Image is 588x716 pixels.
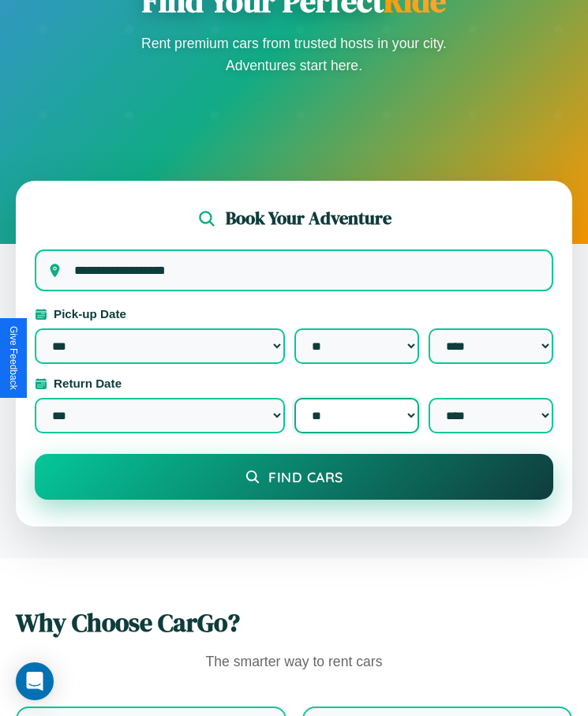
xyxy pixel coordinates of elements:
[8,326,19,390] div: Give Feedback
[16,605,572,640] h2: Why Choose CarGo?
[16,650,572,675] p: The smarter way to rent cars
[16,662,54,700] div: Open Intercom Messenger
[137,32,452,77] p: Rent premium cars from trusted hosts in your city. Adventures start here.
[35,307,553,321] label: Pick-up Date
[35,454,553,500] button: Find Cars
[226,206,391,231] h2: Book Your Adventure
[35,377,553,390] label: Return Date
